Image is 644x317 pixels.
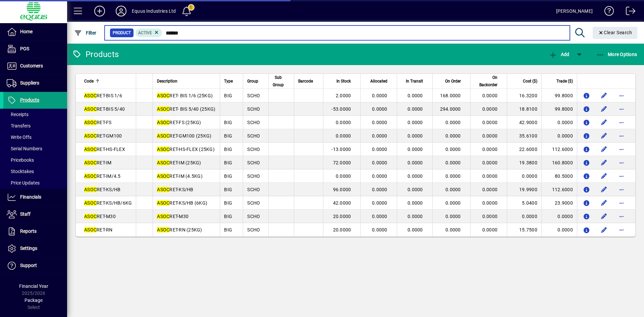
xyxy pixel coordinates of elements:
[333,187,351,192] span: 96.0000
[298,77,319,85] div: Barcode
[247,227,260,232] span: SCHO
[7,157,34,163] span: Pricebooks
[157,77,216,85] div: Description
[110,5,132,17] button: Profile
[20,211,31,217] span: Staff
[541,210,577,223] td: 0.0000
[84,147,125,152] span: RET-HS-FLEX
[157,133,211,139] span: RET-GM100 (25KG)
[549,52,569,57] span: Add
[157,173,169,179] em: ASOC
[3,143,67,154] a: Serial Numbers
[7,112,29,117] span: Receipts
[541,116,577,129] td: 0.0000
[482,93,498,98] span: 0.0000
[3,240,67,257] a: Settings
[401,77,429,85] div: In Transit
[84,160,112,165] span: RET-IM
[84,93,97,98] em: ASOC
[20,228,37,234] span: Reports
[84,173,121,179] span: RET-IM/4.5
[372,106,387,112] span: 0.0000
[7,135,32,140] span: Write Offs
[157,200,207,206] span: RET-KS/HB (6KG)
[20,63,43,68] span: Customers
[84,77,94,85] span: Code
[482,133,498,139] span: 0.0000
[599,90,609,101] button: Edit
[616,104,627,114] button: More options
[616,171,627,181] button: More options
[598,30,632,35] span: Clear Search
[547,48,571,60] button: Add
[372,200,387,206] span: 0.0000
[482,120,498,125] span: 0.0000
[408,120,423,125] span: 0.0000
[224,93,232,98] span: BIG
[523,77,537,85] span: Cost ($)
[541,102,577,116] td: 99.8000
[224,200,232,206] span: BIG
[84,187,97,192] em: ASOC
[482,227,498,232] span: 0.0000
[3,177,67,189] a: Price Updates
[445,120,461,125] span: 0.0000
[113,30,131,36] span: Product
[541,129,577,143] td: 0.0000
[84,120,97,125] em: ASOC
[3,120,67,131] a: Transfers
[84,187,120,192] span: RET-KS/HB
[157,187,169,192] em: ASOC
[84,133,122,139] span: RET-GM100
[482,147,498,152] span: 0.0000
[157,227,202,232] span: RET-RN (25KG)
[157,106,215,112] span: RET- BIS 5/40 (25KG)
[224,187,232,192] span: BIG
[224,133,232,139] span: BIG
[616,157,627,168] button: More options
[84,214,116,219] span: RET-M30
[408,227,423,232] span: 0.0000
[599,117,609,128] button: Edit
[406,77,423,85] span: In Transit
[247,106,260,112] span: SCHO
[408,93,423,98] span: 0.0000
[7,169,34,174] span: Stocktakes
[372,120,387,125] span: 0.0000
[482,173,498,179] span: 0.0000
[84,93,122,98] span: RET-BIS 1/6
[72,27,98,39] button: Filter
[507,169,541,183] td: 0.0000
[157,214,189,219] span: RET-M30
[445,200,461,206] span: 0.0000
[541,156,577,169] td: 160.8000
[157,187,193,192] span: RET-KS/HB
[84,160,97,165] em: ASOC
[616,211,627,222] button: More options
[3,189,67,206] a: Financials
[298,77,313,85] span: Barcode
[84,200,97,206] em: ASOC
[84,227,113,232] span: RET-RN
[3,23,67,40] a: Home
[596,52,637,57] span: More Options
[157,214,169,219] em: ASOC
[616,224,627,235] button: More options
[372,160,387,165] span: 0.0000
[19,283,48,289] span: Financial Year
[599,198,609,208] button: Edit
[20,80,39,86] span: Suppliers
[157,106,169,112] em: ASOC
[507,102,541,116] td: 18.8100
[408,173,423,179] span: 0.0000
[616,90,627,101] button: More options
[84,147,97,152] em: ASOC
[84,173,97,179] em: ASOC
[593,27,638,39] button: Clear
[336,133,351,139] span: 0.0000
[507,143,541,156] td: 22.6000
[247,160,260,165] span: SCHO
[3,109,67,120] a: Receipts
[595,48,639,60] button: More Options
[3,206,67,223] a: Staff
